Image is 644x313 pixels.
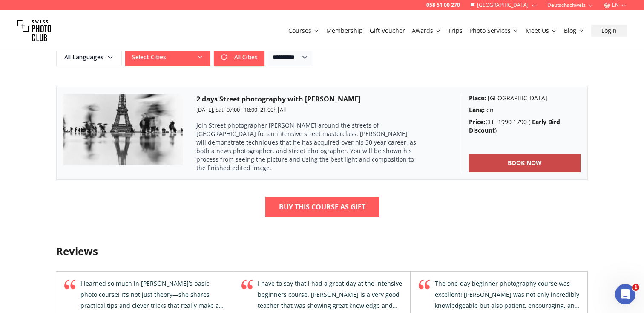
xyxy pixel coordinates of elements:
[370,26,405,35] a: Gift Voucher
[469,26,519,35] a: Photo Services
[632,284,639,291] span: 1
[469,118,485,126] b: Price :
[265,197,379,217] a: Buy This Course As Gift
[408,25,445,37] button: Awards
[56,244,588,258] h3: Reviews
[366,25,408,37] button: Gift Voucher
[564,26,584,35] a: Blog
[469,94,581,102] div: [GEOGRAPHIC_DATA]
[469,118,560,134] b: Early Bird Discount
[196,94,448,104] h3: 2 days Street photography with [PERSON_NAME]
[288,26,319,35] a: Courses
[469,106,581,114] div: en
[214,48,264,66] button: All Cities
[469,154,581,172] a: BOOK NOW
[498,118,527,126] span: 1790
[196,121,418,172] p: Join Street photographer [PERSON_NAME] around the streets of [GEOGRAPHIC_DATA] for an intensive s...
[448,26,463,35] a: Trips
[469,118,560,134] span: ( )
[469,94,486,102] b: Place :
[426,2,460,9] a: 058 51 00 270
[498,118,513,126] del: 1990
[412,26,441,35] a: Awards
[56,48,122,66] button: All Languages
[125,48,210,66] button: Select Cities
[323,25,366,37] button: Membership
[469,106,485,114] b: Lang :
[227,106,257,113] span: 07:00 - 18:00
[260,106,277,113] span: 21.00 h
[522,25,561,37] button: Meet Us
[196,106,224,113] span: [DATE], Sat
[57,49,121,65] span: All Languages
[466,25,522,37] button: Photo Services
[196,106,286,113] small: | | |
[63,94,183,165] img: 2 days Street photography with Phil Penman
[279,202,365,212] b: Buy This Course As Gift
[469,118,581,135] div: CHF
[508,159,542,167] b: BOOK NOW
[526,26,557,35] a: Meet Us
[285,25,323,37] button: Courses
[17,14,51,48] img: Swiss photo club
[445,25,466,37] button: Trips
[591,25,627,37] button: Login
[561,25,588,37] button: Blog
[615,284,635,304] iframe: Intercom live chat
[280,106,286,113] span: All
[326,26,363,35] a: Membership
